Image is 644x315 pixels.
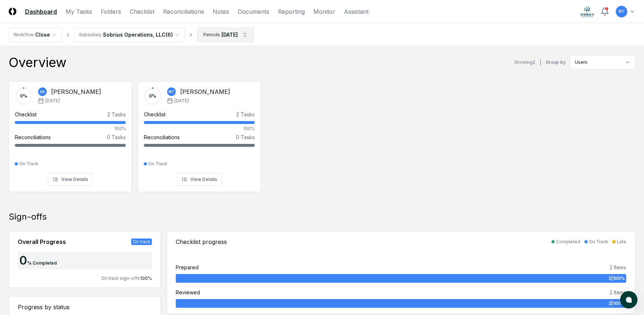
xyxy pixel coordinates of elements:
div: [PERSON_NAME] [51,87,101,96]
a: 0%KK[PERSON_NAME][DATE]Checklist2 Tasks100%Reconciliations0 TasksOn TrackView Details [9,75,132,192]
span: [DATE] [174,98,189,104]
span: MT [619,9,625,14]
a: Notes [213,7,229,16]
div: On Track [148,161,167,167]
div: Periods [203,32,220,38]
div: 0 Tasks [107,133,126,141]
span: 100 % [140,275,152,281]
a: Dashboard [25,7,57,16]
nav: breadcrumb [9,28,254,42]
button: View Details [48,173,93,186]
div: Reviewed [176,289,200,296]
a: Checklist progressCompletedOn TrackLatePrepared2 Items2|100%Reviewed2 Items2|100% [167,231,635,314]
div: 2 Items [610,289,626,296]
div: Late [617,239,626,245]
a: Monitor [313,7,335,16]
button: MT [615,5,628,18]
div: 2 Items [610,264,626,271]
a: Folders [101,7,121,16]
div: Checklist progress [176,237,227,246]
div: On Track [589,239,608,245]
img: Logo [9,8,16,15]
div: Prepared [176,264,199,271]
div: Overview [9,55,66,70]
span: [DATE] [45,98,60,104]
div: Checklist [144,111,166,118]
span: 2 | 100 % [608,275,625,282]
div: Reconciliations [144,133,180,141]
button: View Details [177,173,222,186]
div: % Completed [27,260,57,266]
div: Workflow [13,32,34,38]
div: [PERSON_NAME] [180,87,230,96]
span: MT [169,89,175,95]
div: 2 Tasks [107,111,126,118]
div: 2 Tasks [236,111,255,118]
label: Group by [546,60,566,65]
div: On Track [19,161,38,167]
div: Sign-offs [9,211,635,223]
div: 100% [144,125,255,132]
a: Documents [238,7,269,16]
div: [DATE] [221,31,238,38]
div: Checklist [15,111,37,118]
div: 100% [15,125,126,132]
div: Subsidiary [79,32,101,38]
a: Reporting [278,7,305,16]
div: Progress by status [18,303,152,311]
span: On track sign-offs [101,275,140,281]
div: Reconciliations [15,133,51,141]
button: atlas-launcher [620,291,637,308]
div: Overall Progress [18,237,66,246]
a: Checklist [130,7,154,16]
img: Sobrius logo [580,6,595,17]
a: 0%MT[PERSON_NAME][DATE]Checklist2 Tasks100%Reconciliations0 TasksOn TrackView Details [138,75,261,192]
a: Assistant [344,7,369,16]
button: Periods[DATE] [197,28,254,42]
span: 2 | 100 % [608,300,625,307]
div: | [540,59,541,66]
div: On track [131,239,152,245]
div: 0 Tasks [236,133,255,141]
a: Reconciliations [163,7,204,16]
a: My Tasks [66,7,92,16]
div: Completed [556,239,580,245]
div: 0 [18,255,27,266]
span: KK [40,89,45,95]
div: Showing 2 [514,59,535,66]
